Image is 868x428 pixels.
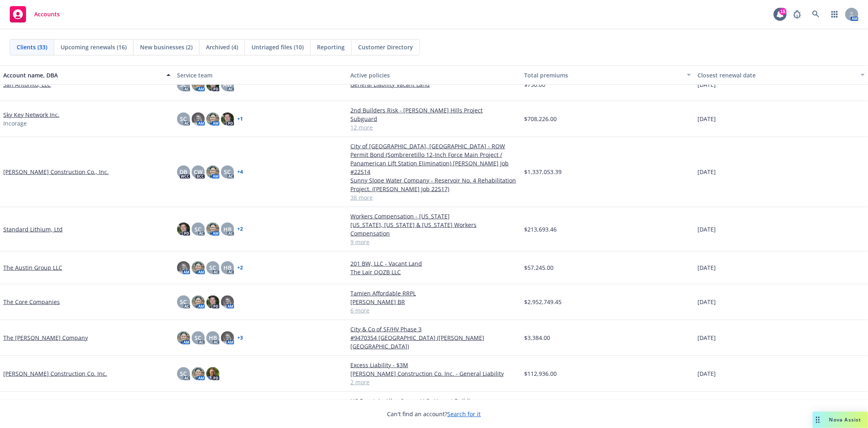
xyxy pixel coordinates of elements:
img: photo [221,296,234,309]
img: photo [206,296,219,309]
a: [PERSON_NAME] Construction Co., Inc. [3,168,109,176]
span: [DATE] [697,168,716,176]
span: New businesses (2) [140,43,192,51]
span: SC [180,298,187,306]
div: Account name, DBA [3,71,162,79]
a: 38 more [350,193,518,202]
img: photo [206,165,219,179]
span: HB [223,225,232,234]
span: Incorage [3,119,27,128]
span: HB [209,333,217,342]
a: + 3 [237,335,243,340]
a: The [PERSON_NAME] Company [3,333,88,342]
span: [DATE] [697,333,716,342]
span: $3,384.00 [524,333,550,342]
span: [DATE] [697,225,716,234]
span: [DATE] [697,263,716,272]
a: 12 more [350,123,518,132]
a: Subguard [350,115,518,123]
a: [PERSON_NAME] BR [350,298,518,306]
span: $57,245.00 [524,263,553,272]
button: Nova Assist [813,412,868,428]
a: Accounts [7,3,63,26]
span: Upcoming renewals (16) [61,43,127,51]
span: $112,936.00 [524,369,557,378]
span: $2,952,749.45 [524,298,562,306]
a: The Austin Group LLC [3,263,62,272]
span: [DATE] [697,298,716,306]
span: Customer Directory [358,43,413,51]
a: Report a Bug [789,6,805,22]
span: Nova Assist [829,416,861,423]
img: photo [192,113,205,126]
span: Untriaged files (10) [251,43,304,51]
a: [PERSON_NAME] Construction Co. Inc. - General Liability [350,369,518,378]
button: Service team [174,65,348,85]
span: SC [180,369,187,378]
div: 15 [779,8,787,15]
span: Clients (33) [17,43,47,51]
button: Closest renewal date [694,65,868,85]
div: Closest renewal date [697,71,856,79]
span: CW [194,168,203,176]
a: Workers Compensation - [US_STATE] [350,212,518,221]
span: SC [195,225,201,234]
a: 6 more [350,306,518,315]
div: Service team [177,71,344,79]
span: SC [209,263,216,272]
a: Standard Lithium, Ltd [3,225,63,234]
a: 2nd Builders Risk - [PERSON_NAME] Hills Project [350,106,518,115]
span: HB [223,263,232,272]
a: UC Fountain Alley Owner LLC - Vacant Building [350,397,518,405]
img: photo [177,261,190,274]
img: photo [221,113,234,126]
span: SC [195,333,201,342]
a: Switch app [826,6,843,22]
span: DB [179,168,187,176]
a: Search for it [448,410,481,418]
div: Total premiums [524,71,682,79]
a: #9470354 [GEOGRAPHIC_DATA] ([PERSON_NAME][GEOGRAPHIC_DATA]) [350,333,518,351]
a: Excess Liability - $3M [350,361,518,369]
span: Accounts [34,11,60,18]
a: + 2 [237,265,243,270]
img: photo [206,367,219,380]
a: City of [GEOGRAPHIC_DATA], [GEOGRAPHIC_DATA] - ROW Permit Bond (Sombreretillo 12-Inch Force Main ... [350,142,518,176]
span: Reporting [317,43,345,51]
span: $213,693.46 [524,225,557,234]
a: + 4 [237,170,243,174]
a: Sunny Slope Water Company - Reservoir No. 4 Rehabilitation Project. ([PERSON_NAME] Job 22517) [350,176,518,193]
a: The Lair QOZB LLC [350,268,518,276]
a: Tamien Affordable RRPL [350,289,518,298]
a: Search [808,6,824,22]
a: + 2 [237,227,243,232]
span: SC [224,168,231,176]
span: [DATE] [697,369,716,378]
div: Active policies [350,71,518,79]
a: [US_STATE], [US_STATE] & [US_STATE] Workers Compensation [350,221,518,238]
img: photo [177,331,190,344]
span: $1,337,053.39 [524,168,562,176]
a: 201 BW, LLC - Vacant Land [350,259,518,268]
span: $708,226.00 [524,115,557,123]
img: photo [192,367,205,380]
span: Archived (4) [206,43,238,51]
a: City & Co of SF/HV Phase 3 [350,325,518,333]
img: photo [192,296,205,309]
button: Active policies [347,65,521,85]
span: Can't find an account? [387,410,481,418]
a: The Core Companies [3,298,60,306]
a: + 1 [237,117,243,121]
button: Total premiums [521,65,695,85]
a: [PERSON_NAME] Construction Co. Inc. [3,369,107,378]
div: Drag to move [813,412,823,428]
img: photo [206,223,219,236]
img: photo [221,331,234,344]
img: photo [206,113,219,126]
a: 9 more [350,238,518,246]
img: photo [192,261,205,274]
